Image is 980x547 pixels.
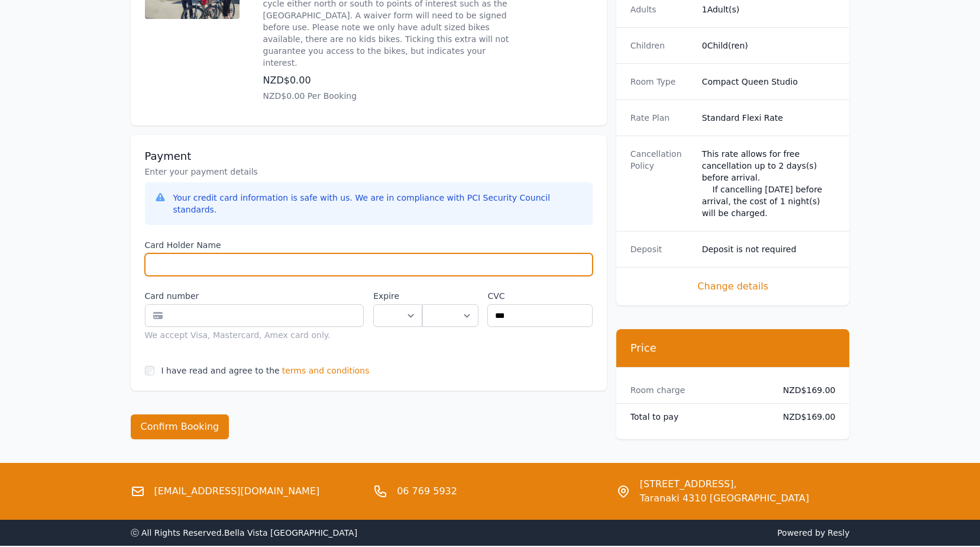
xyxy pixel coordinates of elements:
[145,149,593,163] h3: Payment
[173,192,583,215] div: Your credit card information is safe with us. We are in compliance with PCI Security Council stan...
[630,4,693,15] dt: Adults
[630,341,836,355] h3: Price
[145,239,593,251] label: Card Holder Name
[145,166,593,178] p: Enter your payment details
[630,76,693,88] dt: Room Type
[640,477,809,491] span: [STREET_ADDRESS],
[702,243,836,255] dd: Deposit is not required
[630,148,693,219] dt: Cancellation Policy
[373,290,422,302] label: Expire
[630,411,764,423] dt: Total to pay
[702,4,836,15] dd: 1 Adult(s)
[422,290,478,302] label: .
[630,243,693,255] dt: Deposit
[131,414,229,439] button: Confirm Booking
[282,365,370,377] span: terms and conditions
[630,112,693,124] dt: Rate Plan
[774,411,836,423] dd: NZD$169.00
[487,290,592,302] label: CVC
[145,290,364,302] label: Card number
[263,73,518,88] p: NZD$0.00
[495,527,850,539] span: Powered by
[702,112,836,124] dd: Standard Flexi Rate
[397,484,457,498] a: 06 769 5932
[640,491,809,506] span: Taranaki 4310 [GEOGRAPHIC_DATA]
[154,484,320,498] a: [EMAIL_ADDRESS][DOMAIN_NAME]
[161,366,280,375] label: I have read and agree to the
[702,76,836,88] dd: Compact Queen Studio
[263,90,518,102] p: NZD$0.00 Per Booking
[827,528,849,538] a: Resly
[702,40,836,52] dd: 0 Child(ren)
[630,40,693,52] dt: Children
[630,384,764,396] dt: Room charge
[630,279,836,294] span: Change details
[702,148,836,219] div: This rate allows for free cancellation up to 2 days(s) before arrival. If cancelling [DATE] befor...
[131,528,358,538] span: ⓒ All Rights Reserved. Bella Vista [GEOGRAPHIC_DATA]
[145,329,364,341] div: We accept Visa, Mastercard, Amex card only.
[774,384,836,396] dd: NZD$169.00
